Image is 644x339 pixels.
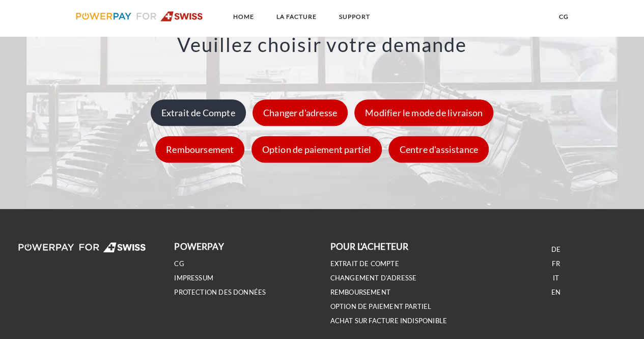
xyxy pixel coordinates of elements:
a: FR [552,259,559,268]
div: Remboursement [155,137,244,163]
a: SUPPORT [330,8,378,26]
div: Centre d'assistance [388,137,488,163]
a: CG [174,259,184,268]
a: OPTION DE PAIEMENT PARTIEL [330,302,432,311]
div: Extrait de Compte [151,100,246,126]
img: logo-swiss-white.svg [18,242,146,252]
a: EXTRAIT DE COMPTE [330,259,399,268]
a: Centre d'assistance [386,144,491,155]
a: Home [224,8,262,26]
a: DE [551,245,561,254]
a: Option de paiement partiel [249,144,385,155]
b: POWERPAY [174,241,223,252]
a: Extrait de Compte [148,108,248,119]
a: LA FACTURE [267,8,325,26]
div: Modifier le mode de livraison [354,100,493,126]
a: ACHAT SUR FACTURE INDISPONIBLE [330,317,447,325]
a: IT [553,274,559,282]
div: Option de paiement partiel [251,137,382,163]
b: POUR L'ACHETEUR [330,241,409,252]
a: REMBOURSEMENT [330,288,390,297]
a: CG [550,8,577,26]
a: PROTECTION DES DONNÉES [174,288,266,297]
img: logo-swiss.svg [76,11,204,21]
a: Modifier le mode de livraison [352,108,496,119]
a: Remboursement [153,144,247,155]
a: Changement d'adresse [330,274,417,282]
a: EN [551,288,561,297]
div: Changer d'adresse [253,100,348,126]
a: IMPRESSUM [174,274,213,282]
a: Changer d'adresse [250,108,350,119]
h3: Veuillez choisir votre demande [45,35,599,54]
